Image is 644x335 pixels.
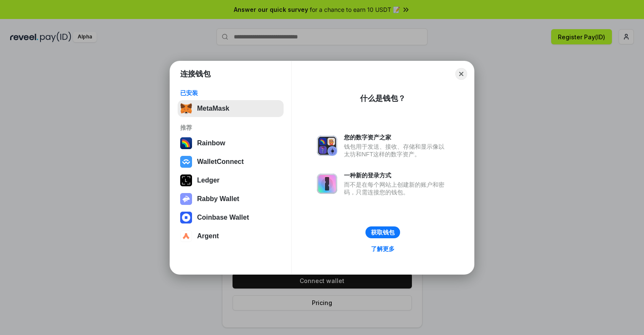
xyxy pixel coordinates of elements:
div: Rabby Wallet [197,195,239,203]
div: 推荐 [180,124,281,131]
div: 而不是在每个网站上创建新的账户和密码，只需连接您的钱包。 [344,181,449,196]
img: svg+xml,%3Csvg%20fill%3D%22none%22%20height%3D%2233%22%20viewBox%3D%220%200%2035%2033%22%20width%... [180,103,192,114]
button: Ledger [178,172,284,189]
button: Argent [178,228,284,245]
div: Argent [197,232,219,240]
img: svg+xml,%3Csvg%20width%3D%2228%22%20height%3D%2228%22%20viewBox%3D%220%200%2028%2028%22%20fill%3D... [180,230,192,242]
div: 获取钱包 [371,229,395,236]
button: WalletConnect [178,153,284,170]
img: svg+xml,%3Csvg%20width%3D%2228%22%20height%3D%2228%22%20viewBox%3D%220%200%2028%2028%22%20fill%3D... [180,156,192,168]
div: Ledger [197,177,219,184]
div: Rainbow [197,139,225,147]
div: 钱包用于发送、接收、存储和显示像以太坊和NFT这样的数字资产。 [344,143,449,158]
button: 获取钱包 [365,226,400,238]
div: WalletConnect [197,158,244,166]
button: Rabby Wallet [178,191,284,207]
img: svg+xml,%3Csvg%20width%3D%22120%22%20height%3D%22120%22%20viewBox%3D%220%200%20120%20120%22%20fil... [180,137,192,149]
div: 什么是钱包？ [360,93,406,103]
button: Close [455,68,467,80]
div: Coinbase Wallet [197,214,249,221]
div: 已安装 [180,89,281,97]
button: MetaMask [178,100,284,117]
a: 了解更多 [366,243,400,254]
img: svg+xml,%3Csvg%20xmlns%3D%22http%3A%2F%2Fwww.w3.org%2F2000%2Fsvg%22%20fill%3D%22none%22%20viewBox... [317,174,337,194]
button: Coinbase Wallet [178,209,284,226]
img: svg+xml,%3Csvg%20xmlns%3D%22http%3A%2F%2Fwww.w3.org%2F2000%2Fsvg%22%20fill%3D%22none%22%20viewBox... [180,193,192,205]
img: svg+xml,%3Csvg%20xmlns%3D%22http%3A%2F%2Fwww.w3.org%2F2000%2Fsvg%22%20width%3D%2228%22%20height%3... [180,174,192,186]
div: 一种新的登录方式 [344,172,449,179]
div: MetaMask [197,105,229,112]
h1: 连接钱包 [180,69,211,79]
div: 您的数字资产之家 [344,133,449,141]
button: Rainbow [178,135,284,152]
img: svg+xml,%3Csvg%20xmlns%3D%22http%3A%2F%2Fwww.w3.org%2F2000%2Fsvg%22%20fill%3D%22none%22%20viewBox... [317,136,337,156]
div: 了解更多 [371,245,395,253]
img: svg+xml,%3Csvg%20width%3D%2228%22%20height%3D%2228%22%20viewBox%3D%220%200%2028%2028%22%20fill%3D... [180,212,192,223]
